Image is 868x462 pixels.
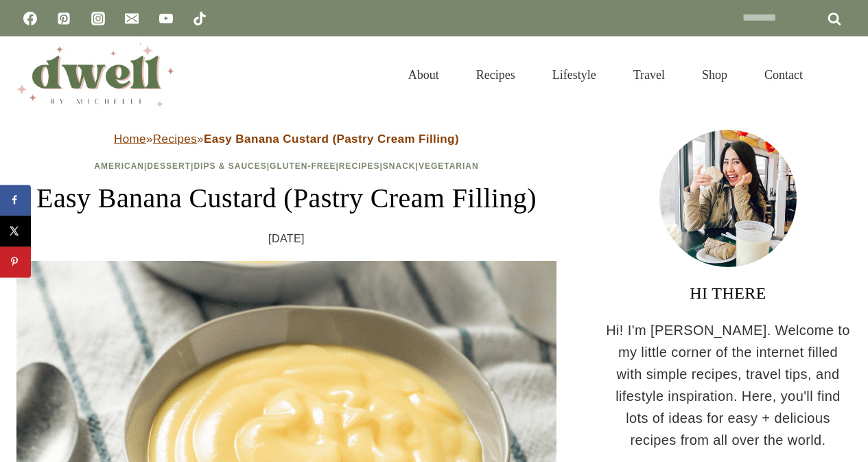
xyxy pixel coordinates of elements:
a: Shop [683,53,746,97]
a: Recipes [339,161,380,171]
a: YouTube [152,5,180,32]
nav: Primary Navigation [390,53,821,97]
a: Recipes [153,132,197,146]
a: Dips & Sauces [193,161,266,171]
a: TikTok [186,5,213,32]
a: Snack [383,161,416,171]
a: Vegetarian [419,161,479,171]
a: American [94,161,144,171]
strong: Easy Banana Custard (Pastry Cream Filling) [204,132,459,146]
a: Email [118,5,145,32]
img: DWELL by michelle [16,43,174,106]
time: [DATE] [268,230,305,248]
span: | | | | | | [94,161,478,171]
a: Facebook [16,5,44,32]
a: About [390,53,458,97]
a: Dessert [147,161,191,171]
a: Contact [746,53,821,97]
a: Home [114,132,146,146]
a: Recipes [458,53,534,97]
button: View Search Form [828,63,852,86]
span: » » [114,132,459,146]
h1: Easy Banana Custard (Pastry Cream Filling) [16,178,556,219]
h3: HI THERE [605,281,852,305]
a: Instagram [84,5,112,32]
p: Hi! I'm [PERSON_NAME]. Welcome to my little corner of the internet filled with simple recipes, tr... [605,319,852,451]
a: Travel [615,53,683,97]
a: Lifestyle [534,53,615,97]
a: Pinterest [50,5,78,32]
a: Gluten-Free [270,161,336,171]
